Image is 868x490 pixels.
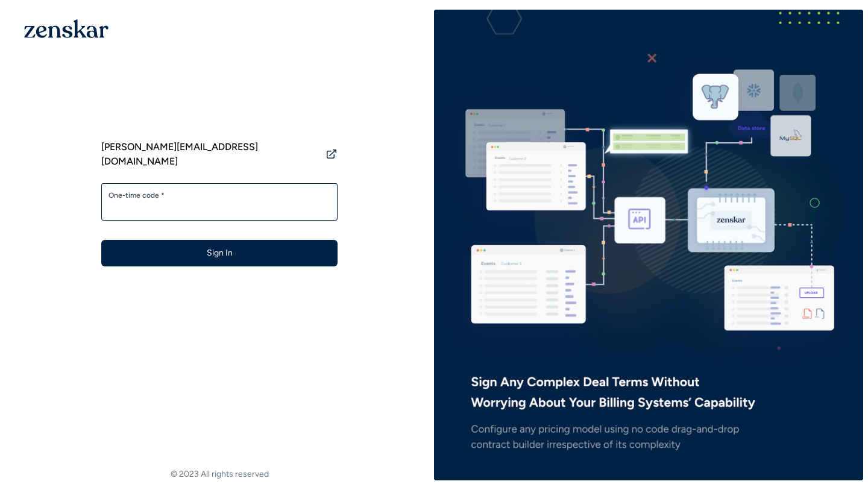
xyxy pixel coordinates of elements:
span: [PERSON_NAME][EMAIL_ADDRESS][DOMAIN_NAME] [101,140,321,169]
img: 1OGAJ2xQqyY4LXKgY66KYq0eOWRCkrZdAb3gUhuVAqdWPZE9SRJmCz+oDMSn4zDLXe31Ii730ItAGKgCKgCCgCikA4Av8PJUP... [24,19,108,38]
button: Sign In [101,240,338,266]
footer: © 2023 All rights reserved [5,468,434,480]
label: One-time code * [108,190,330,200]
